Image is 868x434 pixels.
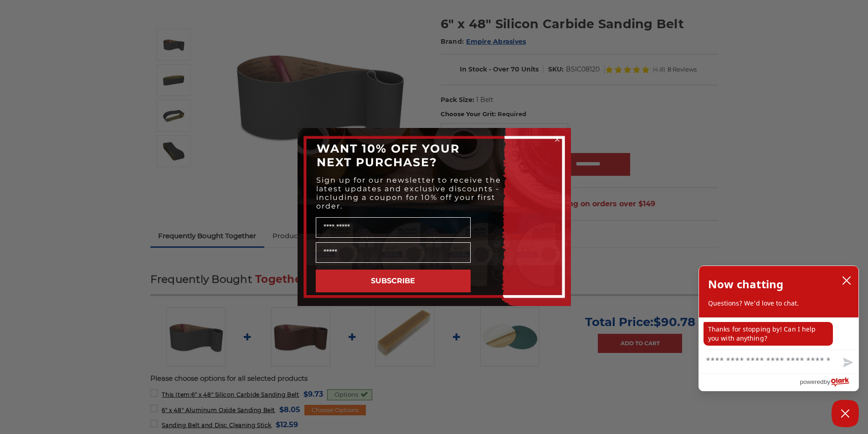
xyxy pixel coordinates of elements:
[800,374,858,391] a: Powered by Olark
[316,176,501,210] span: Sign up for our newsletter to receive the latest updates and exclusive discounts - including a co...
[699,266,859,391] div: olark chatbox
[708,275,783,293] h2: Now chatting
[699,317,858,349] div: chat
[832,400,859,427] button: Close Chatbox
[839,274,854,287] button: close chatbox
[553,135,562,144] button: Close dialog
[836,352,858,373] button: Send message
[824,376,830,388] span: by
[316,270,471,292] button: SUBSCRIBE
[316,242,471,263] input: Email
[800,376,823,388] span: powered
[708,299,849,308] p: Questions? We'd love to chat.
[317,142,460,169] span: WANT 10% OFF YOUR NEXT PURCHASE?
[704,322,833,346] p: Thanks for stopping by! Can I help you with anything?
